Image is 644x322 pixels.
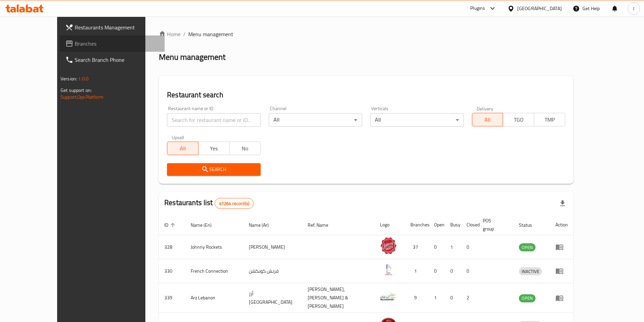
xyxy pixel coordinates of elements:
td: Arz Lebanon [185,283,243,313]
span: No [232,144,258,153]
span: INACTIVE [519,268,542,275]
td: 0 [445,283,461,313]
td: 328 [159,235,185,259]
div: Total records count [215,198,254,209]
div: All [370,113,463,127]
div: OPEN [519,243,535,251]
span: Restaurants Management [75,23,159,31]
span: Name (Ar) [249,221,278,229]
td: 1 [445,235,461,259]
td: 0 [461,235,477,259]
span: 1.0.0 [78,74,89,83]
div: Menu [555,243,568,251]
h2: Restaurant search [167,90,565,100]
span: Search [172,165,255,174]
th: Closed [461,215,477,235]
td: 2 [461,283,477,313]
label: Delivery [477,106,494,111]
div: Menu [555,267,568,275]
span: All [475,115,501,125]
span: t [633,5,635,12]
img: French Connection [380,261,397,278]
div: Plugins [470,4,485,13]
span: Yes [201,144,227,153]
th: Logo [375,215,405,235]
span: TGO [506,115,531,125]
td: 339 [159,283,185,313]
th: Branches [405,215,429,235]
td: French Connection [185,259,243,283]
nav: breadcrumb [159,30,573,38]
span: Menu management [188,30,233,38]
span: Version: [61,74,77,83]
h2: Menu management [159,52,225,63]
a: Branches [60,35,165,52]
span: POS group [483,217,505,233]
td: 9 [405,283,429,313]
td: 1 [429,283,445,313]
span: OPEN [519,294,535,302]
span: TMP [537,115,563,125]
a: Home [159,30,181,38]
div: [GEOGRAPHIC_DATA] [517,5,562,12]
button: All [472,113,503,126]
span: Ref. Name [308,221,337,229]
h2: Restaurants list [164,198,254,209]
button: TMP [534,113,565,126]
span: Get support on: [61,86,92,95]
button: TGO [503,113,534,126]
td: 0 [461,259,477,283]
div: Export file [554,195,571,212]
td: 0 [429,259,445,283]
a: Restaurants Management [60,19,165,35]
span: OPEN [519,244,535,251]
td: 1 [405,259,429,283]
td: [PERSON_NAME] [243,235,302,259]
button: No [229,142,261,155]
button: Yes [198,142,230,155]
input: Search for restaurant name or ID.. [167,113,260,127]
td: فرنش كونكشن [243,259,302,283]
div: Menu [555,294,568,302]
span: ID [164,221,177,229]
span: Search Branch Phone [75,56,159,64]
td: Johnny Rockets [185,235,243,259]
td: [PERSON_NAME],[PERSON_NAME] & [PERSON_NAME] [302,283,375,313]
td: أرز [GEOGRAPHIC_DATA] [243,283,302,313]
span: Status [519,221,541,229]
img: Arz Lebanon [380,288,397,305]
a: Search Branch Phone [60,52,165,68]
div: All [269,113,362,127]
button: Search [167,163,260,176]
li: / [183,30,186,38]
span: All [170,144,196,153]
th: Open [429,215,445,235]
th: Busy [445,215,461,235]
a: Support.OpsPlatform [61,93,103,101]
td: 330 [159,259,185,283]
button: All [167,142,198,155]
span: Branches [75,40,159,48]
span: Name (En) [191,221,220,229]
td: 37 [405,235,429,259]
span: 41264 record(s) [215,200,253,207]
td: 0 [429,235,445,259]
img: Johnny Rockets [380,237,397,254]
label: Upsell [172,135,184,140]
th: Action [550,215,573,235]
td: 0 [445,259,461,283]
